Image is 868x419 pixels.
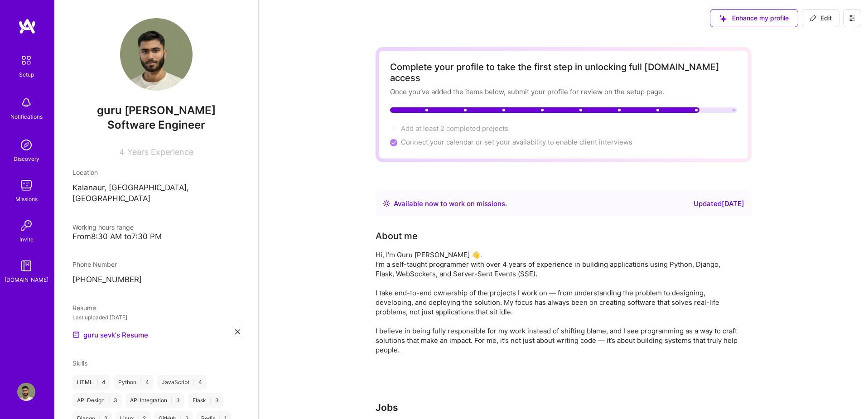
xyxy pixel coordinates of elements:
[171,397,173,404] span: |
[383,200,390,207] img: Availability
[72,359,87,367] span: Skills
[72,260,117,268] span: Phone Number
[802,9,839,27] button: Edit
[15,194,38,204] div: Missions
[376,229,418,243] div: About me
[119,147,125,157] span: 4
[10,112,43,121] div: Notifications
[72,104,240,117] span: guru [PERSON_NAME]
[72,329,148,340] a: guru sevk's Resume
[72,375,110,390] div: HTML 4
[5,275,48,284] div: [DOMAIN_NAME]
[72,183,240,204] p: Kalanaur, [GEOGRAPHIC_DATA], [GEOGRAPHIC_DATA]
[108,397,110,404] span: |
[17,176,35,194] img: teamwork
[114,375,154,390] div: Python 4
[17,383,35,401] img: User Avatar
[401,124,508,133] span: Add at least 2 completed projects
[376,250,738,355] div: Hi, I’m Guru [PERSON_NAME] 👋. I’m a self-taught programmer with over 4 years of experience in bui...
[72,313,240,322] div: Last uploaded: [DATE]
[17,257,35,275] img: guide book
[19,235,34,244] div: Invite
[193,379,195,386] span: |
[72,331,80,338] img: Resume
[17,51,36,70] img: setup
[17,136,35,154] img: discovery
[210,397,212,404] span: |
[72,275,240,285] p: [PHONE_NUMBER]
[120,18,193,91] img: User Avatar
[72,393,122,408] div: API Design 3
[14,154,39,164] div: Discovery
[18,18,36,34] img: logo
[72,232,240,241] div: From 8:30 AM to 7:30 PM
[140,379,142,386] span: |
[17,94,35,112] img: bell
[390,62,737,83] div: Complete your profile to take the first step in unlocking full [DOMAIN_NAME] access
[694,198,744,209] div: Updated [DATE]
[125,393,184,408] div: API Integration 3
[19,70,34,79] div: Setup
[17,217,35,235] img: Invite
[72,223,134,231] span: Working hours range
[394,198,507,209] div: Available now to work on missions .
[107,118,205,131] span: Software Engineer
[810,14,832,23] span: Edit
[390,87,737,96] div: Once you’ve added the items below, submit your profile for review on the setup page.
[15,383,38,401] a: User Avatar
[72,168,240,177] div: Location
[376,402,752,413] h3: Jobs
[127,147,193,157] span: Years Experience
[72,304,96,312] span: Resume
[157,375,207,390] div: JavaScript 4
[188,393,223,408] div: Flask 3
[96,379,98,386] span: |
[235,329,240,334] i: icon Close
